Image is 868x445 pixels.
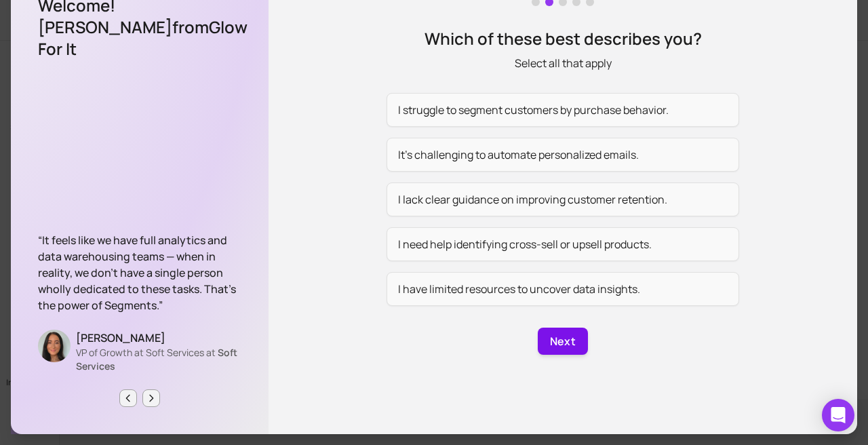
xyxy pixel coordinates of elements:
[76,346,241,373] p: VP of Growth at Soft Services at
[387,227,739,261] button: I need help identifying cross-sell or upsell products.
[387,138,739,172] button: It’s challenging to automate personalized emails.
[76,330,241,346] p: [PERSON_NAME]
[387,93,739,127] button: I struggle to segment customers by purchase behavior.
[425,28,702,50] p: Which of these best describes you?
[142,389,160,407] button: Next page
[38,330,71,362] img: Stephanie DiSturco
[822,399,854,431] div: Open Intercom Messenger
[538,328,588,355] button: Next
[38,232,241,313] p: “It feels like we have full analytics and data warehousing teams — when in reality, we don’t have...
[387,272,739,306] button: I have limited resources to uncover data insights.
[119,389,137,407] button: Previous page
[76,346,237,372] span: Soft Services
[387,182,739,216] button: I lack clear guidance on improving customer retention.
[38,16,241,60] p: [PERSON_NAME] from Glow For It
[425,55,702,71] p: Select all that apply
